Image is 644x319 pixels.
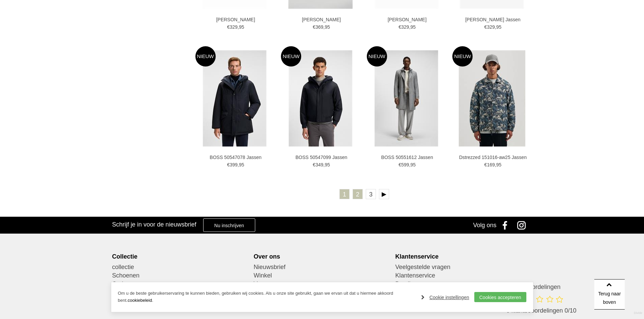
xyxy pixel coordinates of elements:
[325,24,330,30] span: 95
[456,17,530,23] a: [PERSON_NAME] Jassen
[323,162,325,167] span: ,
[594,279,625,310] a: Terug naar boven
[339,189,350,199] a: 1
[484,162,487,167] span: €
[473,217,496,234] div: Volg ons
[634,309,642,317] a: Divide
[203,50,266,147] img: BOSS 50547078 Jassen
[395,253,532,260] div: Klantenservice
[198,17,273,23] a: [PERSON_NAME]
[487,162,495,167] span: 169
[289,50,352,147] img: BOSS 50547099 Jassen
[484,24,487,30] span: €
[399,24,401,30] span: €
[238,24,239,30] span: ,
[254,271,390,280] a: Winkel
[315,162,323,167] span: 349
[495,162,496,167] span: ,
[410,162,416,167] span: 95
[227,162,230,167] span: €
[203,218,255,232] a: Nu inschrijven
[495,24,496,30] span: ,
[506,307,576,314] span: 0 klantbeoordelingen 0/10
[456,154,530,160] a: Dstrezzed 151016-aw25 Jassen
[127,298,152,303] a: cookiebeleid
[370,17,444,23] a: [PERSON_NAME]
[375,50,438,147] img: BOSS 50551612 Jassen
[239,24,244,30] span: 95
[395,263,532,271] a: Veelgestelde vragen
[410,24,416,30] span: 95
[284,17,359,23] a: [PERSON_NAME]
[366,189,376,199] a: 3
[238,162,239,167] span: ,
[459,50,525,147] img: Dstrezzed 151016-aw25 Jassen
[239,162,244,167] span: 95
[230,24,237,30] span: 329
[498,217,515,234] a: Facebook
[395,280,532,288] a: Betaling
[474,292,526,302] a: Cookies accepteren
[313,162,315,167] span: €
[254,253,390,260] div: Over ons
[401,24,409,30] span: 329
[353,189,363,199] a: 2
[496,162,502,167] span: 95
[112,253,249,260] div: Collectie
[409,162,410,167] span: ,
[395,271,532,280] a: Klantenservice
[409,24,410,30] span: ,
[401,162,409,167] span: 599
[254,280,390,288] a: Vacatures
[112,221,196,228] h3: Schrijf je in voor de nieuwsbrief
[421,292,469,302] a: Cookie instellingen
[112,263,249,271] a: collectie
[118,290,415,304] p: Om u de beste gebruikerservaring te kunnen bieden, gebruiken wij cookies. Als u onze site gebruik...
[315,24,323,30] span: 369
[112,271,249,280] a: Schoenen
[313,24,315,30] span: €
[254,263,390,271] a: Nieuwsbrief
[487,24,495,30] span: 329
[370,154,444,160] a: BOSS 50551612 Jassen
[198,154,273,160] a: BOSS 50547078 Jassen
[230,162,237,167] span: 399
[496,24,502,30] span: 95
[399,162,401,167] span: €
[284,154,359,160] a: BOSS 50547099 Jassen
[515,217,532,234] a: Instagram
[325,162,330,167] span: 95
[323,24,325,30] span: ,
[112,280,249,288] a: Cadeaus
[227,24,230,30] span: €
